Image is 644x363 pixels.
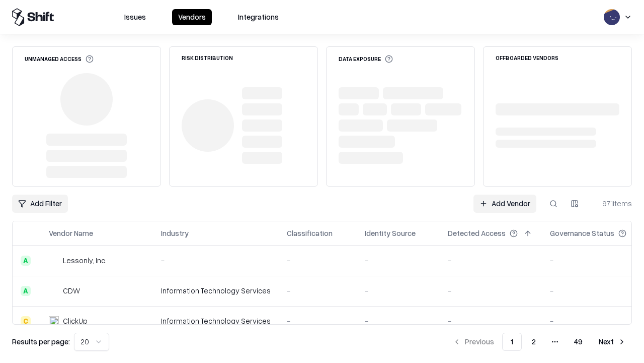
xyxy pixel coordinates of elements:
[49,256,59,266] img: Lessonly, Inc.
[287,228,333,238] div: Classification
[365,316,432,326] div: -
[502,333,522,351] button: 1
[63,255,107,266] div: Lessonly, Inc.
[524,333,544,351] button: 2
[496,55,558,60] div: Offboarded Vendors
[550,255,642,266] div: -
[49,316,59,326] img: ClickUp
[63,316,88,326] div: ClickUp
[592,198,632,209] div: 971 items
[49,286,59,296] img: CDW
[25,55,94,63] div: Unmanaged Access
[448,255,534,266] div: -
[550,228,614,238] div: Governance Status
[365,255,432,266] div: -
[21,256,31,266] div: A
[339,55,393,63] div: Data Exposure
[365,285,432,296] div: -
[161,316,271,326] div: Information Technology Services
[49,228,93,238] div: Vendor Name
[448,228,506,238] div: Detected Access
[287,255,349,266] div: -
[448,285,534,296] div: -
[161,228,189,238] div: Industry
[566,333,591,351] button: 49
[287,316,349,326] div: -
[172,9,212,25] button: Vendors
[550,285,642,296] div: -
[161,285,271,296] div: Information Technology Services
[447,333,632,351] nav: pagination
[473,195,536,213] a: Add Vendor
[63,285,80,296] div: CDW
[182,55,233,60] div: Risk Distribution
[550,316,642,326] div: -
[21,316,31,326] div: C
[365,228,416,238] div: Identity Source
[593,333,632,351] button: Next
[232,9,285,25] button: Integrations
[118,9,152,25] button: Issues
[12,195,68,213] button: Add Filter
[448,316,534,326] div: -
[21,286,31,296] div: A
[161,255,271,266] div: -
[287,285,349,296] div: -
[12,336,70,347] p: Results per page:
